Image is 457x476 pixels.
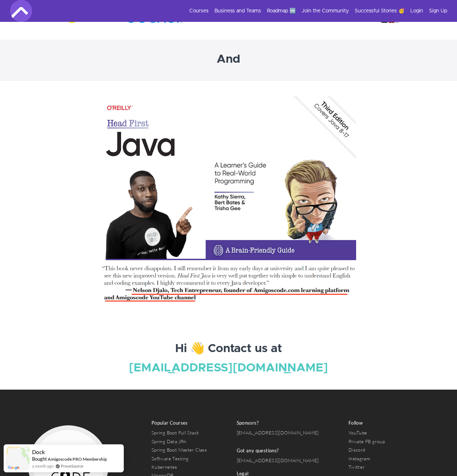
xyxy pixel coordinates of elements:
[101,95,356,315] img: Head First Java. A learners guide to real-world programming
[267,7,296,15] a: Roadmap 🆕
[151,447,207,453] a: Spring Boot Master Class
[348,421,385,429] h3: Follow
[302,7,349,15] a: Join the Community
[348,464,365,470] a: Twitter
[48,456,107,462] a: Amigoscode PRO Membership
[237,421,319,429] h3: Sponsors?
[410,7,423,15] a: Login
[348,456,370,461] a: Instagram
[217,54,240,65] strong: And
[348,430,367,436] a: YouTube
[429,7,447,15] a: Sign Up
[237,429,319,437] a: [EMAIL_ADDRESS][DOMAIN_NAME]
[151,421,207,429] h3: Popular Courses
[348,438,385,444] a: Private FB group
[151,438,186,444] a: Spring Data JPA
[129,362,328,374] a: [EMAIL_ADDRESS][DOMAIN_NAME]
[151,456,189,461] a: Software Testing
[175,343,282,355] strong: Hi 👋 Contact us at
[189,7,209,15] a: Courses
[6,446,29,470] img: provesource social proof notification image
[355,7,405,15] a: Successful Stories 🥳
[237,437,319,456] h3: Got any questions?
[151,430,199,436] a: Spring Boot Full Stack
[151,464,177,470] a: Kubernetes
[348,447,366,453] a: Discord
[32,456,47,462] span: Bought
[32,463,54,469] span: a month ago
[214,7,261,15] a: Business and Teams
[32,449,45,455] span: Dock
[61,463,83,469] a: ProveSource
[237,457,319,463] a: [EMAIL_ADDRESS][DOMAIN_NAME]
